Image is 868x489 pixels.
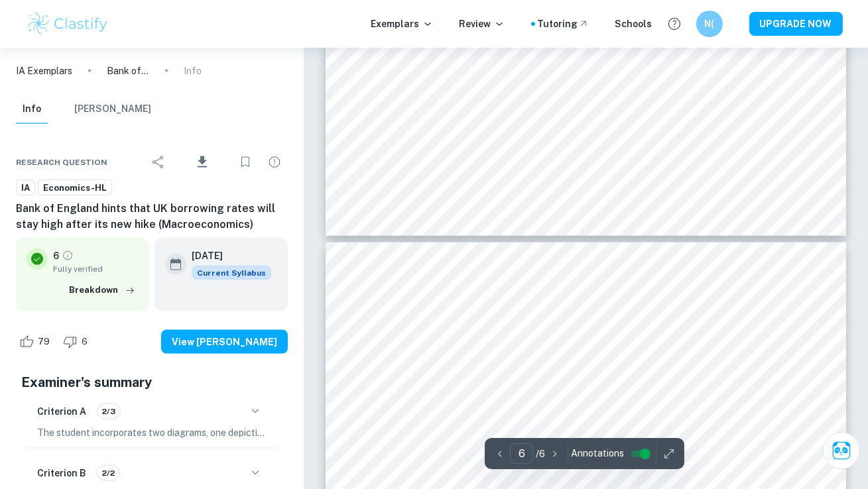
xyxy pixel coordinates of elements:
button: Info [16,95,48,124]
span: IA [17,182,34,195]
button: N( [696,11,723,37]
div: Like [16,331,57,353]
h6: N( [702,17,717,31]
span: Annotations [571,447,624,461]
h6: [DATE] [192,248,261,263]
a: Schools [615,17,652,31]
button: Help and Feedback [663,13,686,35]
a: IA Exemplars [16,64,72,78]
p: / 6 [536,447,545,461]
span: 6 [74,335,95,349]
button: [PERSON_NAME] [74,95,151,124]
div: Bookmark [232,149,259,176]
p: Info [184,64,202,78]
h5: Examiner's summary [21,372,282,392]
button: Breakdown [66,280,139,300]
a: Grade fully verified [62,250,74,262]
span: Research question [16,156,107,168]
h6: Bank of England hints that UK borrowing rates will stay high after its new hike (Macroeconomics) [16,201,288,233]
button: UPGRADE NOW [749,12,843,36]
div: Dislike [60,331,95,353]
p: Review [460,17,505,31]
div: This exemplar is based on the current syllabus. Feel free to refer to it for inspiration/ideas wh... [192,266,271,280]
button: View [PERSON_NAME] [161,330,288,354]
div: Report issue [261,149,288,176]
button: Ask Clai [823,432,860,469]
span: 2/3 [97,406,120,417]
p: Exemplars [371,17,433,31]
span: Current Syllabus [192,266,271,280]
span: 2/2 [97,467,119,479]
a: Tutoring [538,17,589,31]
h6: Criterion B [37,466,86,480]
p: 6 [53,248,59,263]
a: IA [16,180,35,196]
a: Economics-HL [38,180,112,196]
span: 79 [31,335,57,349]
span: Economics-HL [38,182,111,195]
div: Download [174,145,229,180]
h6: Criterion A [37,404,86,419]
div: Share [145,149,172,176]
span: Fully verified [53,263,139,275]
p: The student incorporates two diagrams, one depicting cost-push and demand-pull inflation, and the... [37,425,267,440]
img: Clastify logo [26,11,110,37]
p: Bank of England hints that UK borrowing rates will stay high after its new hike (Macroeconomics) [107,64,149,78]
